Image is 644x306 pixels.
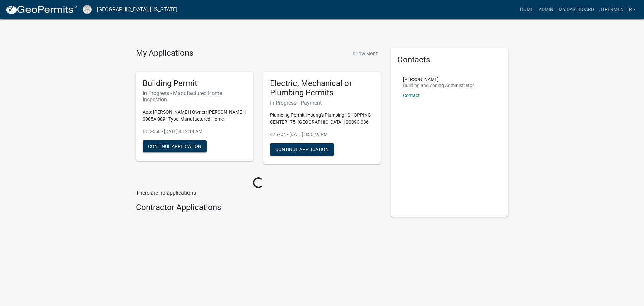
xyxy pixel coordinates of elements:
[143,79,247,88] h5: Building Permit
[136,203,381,212] h4: Contractor Applications
[536,3,556,16] a: Admin
[136,203,381,215] wm-workflow-list-section: Contractor Applications
[270,131,374,138] p: 476704 - [DATE] 3:36:49 PM
[136,48,193,58] h4: My Applications
[143,90,247,103] h6: In Progress - Manufactured Home Inspection
[136,189,381,197] p: There are no applications
[556,3,597,16] a: My Dashboard
[143,140,207,152] button: Continue Application
[350,48,381,59] button: Show More
[270,143,334,156] button: Continue Application
[397,55,501,65] h5: Contacts
[270,79,374,98] h5: Electric, Mechanical or Plumbing Permits
[83,5,92,14] img: Cook County, Georgia
[403,77,474,82] p: [PERSON_NAME]
[597,3,639,16] a: jtpermenter
[403,83,474,88] p: Building and Zoning Administrator
[143,128,247,135] p: BLD-558 - [DATE] 9:12:14 AM
[270,100,374,106] h6: In Progress - Payment
[97,4,177,15] a: [GEOGRAPHIC_DATA], [US_STATE]
[270,112,374,126] p: Plumbing Permit | Young's Plumbing | SHOPPING CENTERI-75, [GEOGRAPHIC_DATA] | 0039C 036
[517,3,536,16] a: Home
[403,93,420,98] a: Contact
[143,108,247,123] p: App: [PERSON_NAME] | Owner: [PERSON_NAME] | 0005A 009 | Type: Manufactured Home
